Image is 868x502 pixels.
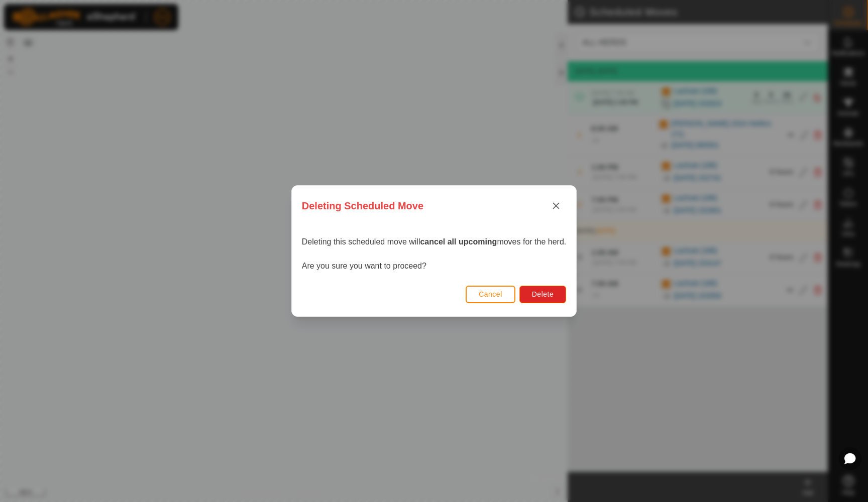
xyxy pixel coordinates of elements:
[479,290,502,298] span: Cancel
[420,237,497,246] strong: cancel all upcoming
[302,260,566,272] p: Are you sure you want to proceed?
[302,236,566,248] p: Deleting this scheduled move will moves for the herd.
[532,290,554,298] span: Delete
[466,286,515,303] button: Cancel
[302,198,423,213] span: Deleting Scheduled Move
[519,286,566,303] button: Delete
